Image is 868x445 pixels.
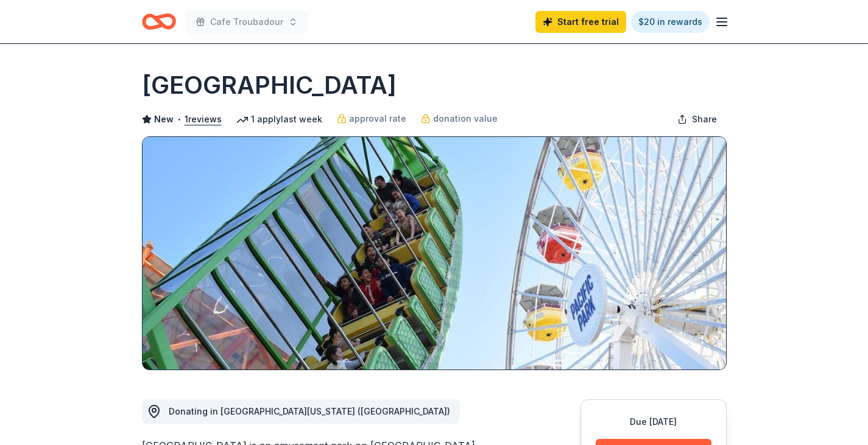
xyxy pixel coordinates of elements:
a: $20 in rewards [631,11,710,33]
a: donation value [421,111,498,126]
div: 1 apply last week [236,112,322,127]
a: Home [142,7,176,36]
img: Image for Pacific Park [143,137,726,370]
span: • [177,114,181,124]
button: Cafe Troubadour [186,10,308,34]
div: Due [DATE] [596,415,711,429]
span: Donating in [GEOGRAPHIC_DATA][US_STATE] ([GEOGRAPHIC_DATA]) [169,406,450,416]
span: Share [692,112,717,127]
span: New [154,112,174,127]
button: 1reviews [185,112,222,127]
h1: [GEOGRAPHIC_DATA] [142,68,397,102]
span: approval rate [349,111,406,126]
button: Share [668,107,727,131]
span: Cafe Troubadour [210,15,283,29]
span: donation value [433,111,498,126]
a: Start free trial [535,11,626,33]
a: approval rate [337,111,406,126]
